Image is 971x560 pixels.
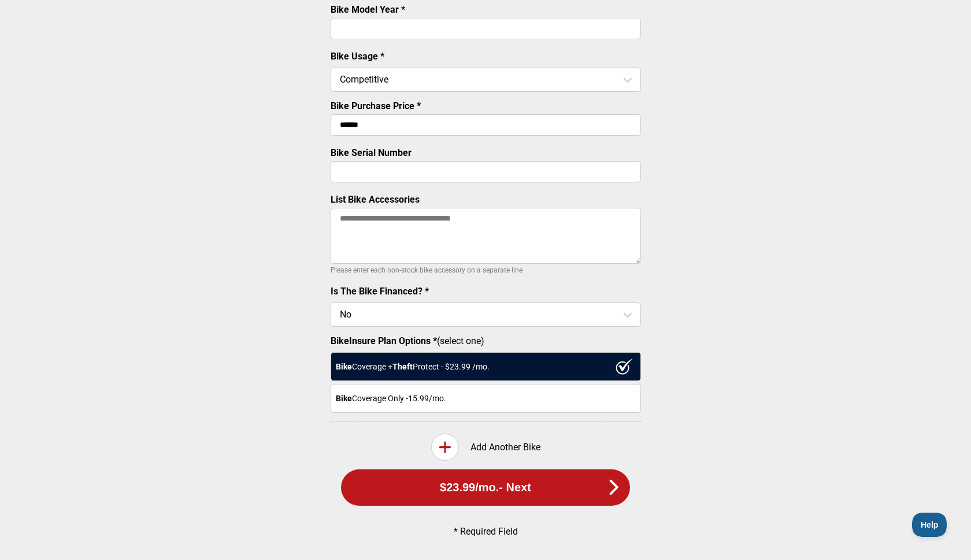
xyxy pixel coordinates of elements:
strong: Theft [392,362,413,371]
img: ux1sgP1Haf775SAghJI38DyDlYP+32lKFAAAAAElFTkSuQmCC [616,359,633,375]
label: Bike Model Year * [331,4,405,15]
div: Coverage Only - 15.99 /mo. [331,384,641,413]
button: $23.99/mo.- Next [341,469,630,506]
div: Coverage + Protect - $ 23.99 /mo. [331,352,641,381]
p: * Required Field [350,526,621,537]
label: (select one) [331,335,641,346]
span: /mo. [475,481,499,494]
label: Is The Bike Financed? * [331,286,429,297]
label: Bike Serial Number [331,147,412,158]
label: List Bike Accessories [331,194,420,205]
div: Add Another Bike [331,434,641,461]
label: Bike Purchase Price * [331,100,421,111]
strong: Bike [336,394,352,403]
label: Bike Usage * [331,51,384,62]
strong: Bike [336,362,352,371]
iframe: Toggle Customer Support [912,513,948,537]
strong: BikeInsure Plan Options * [331,335,437,346]
p: Please enter each non-stock bike accessory on a separate line [331,263,641,277]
